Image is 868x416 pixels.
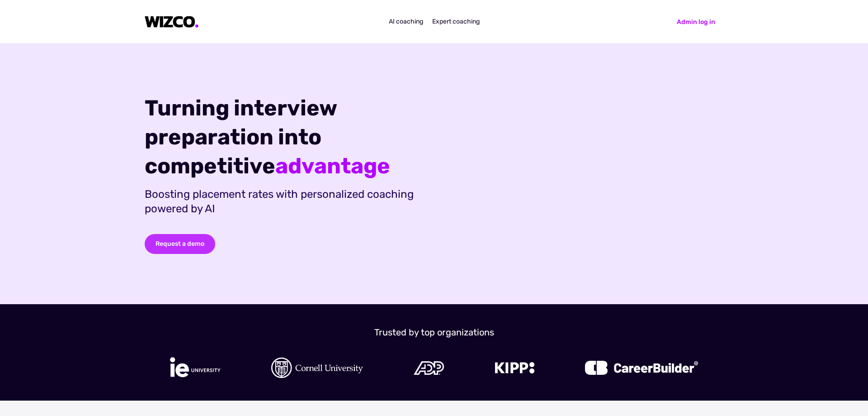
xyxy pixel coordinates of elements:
img: logo [414,361,444,375]
span: advantage [275,153,390,179]
div: Admin log in [677,17,715,27]
img: logo [145,16,199,28]
img: logo [271,358,363,378]
div: Trusted by top organizations [145,326,723,339]
span: Expert coaching [432,18,480,25]
div: Boosting placement rates with personalized coaching powered by AI [145,187,416,216]
img: logo [585,361,698,375]
div: Request a demo [145,234,215,254]
span: AI coaching [389,18,423,25]
img: logo [495,362,534,373]
img: logo [170,357,221,379]
div: Turning interview preparation into competitive [145,94,416,181]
